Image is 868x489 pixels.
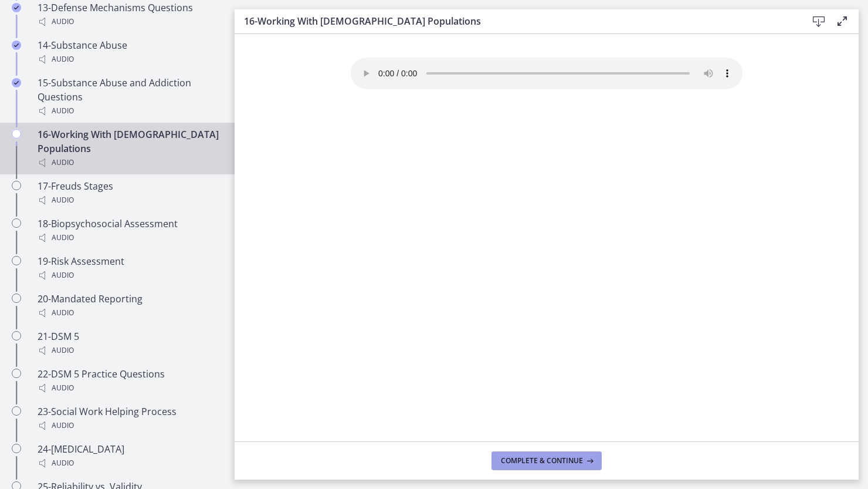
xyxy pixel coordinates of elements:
div: 23-Social Work Helping Process [38,404,221,433]
div: Audio [38,456,221,470]
div: 17-Freuds Stages [38,179,221,207]
div: Audio [38,15,221,29]
div: Audio [38,381,221,395]
div: Audio [38,343,221,358]
div: 18-Biopsychosocial Assessment [38,217,221,245]
div: 21-DSM 5 [38,329,221,358]
div: Audio [38,52,221,66]
div: 13-Defense Mechanisms Questions [38,1,221,29]
div: Audio [38,193,221,207]
div: 22-DSM 5 Practice Questions [38,367,221,395]
div: 24-[MEDICAL_DATA] [38,442,221,470]
span: Complete & continue [501,456,583,466]
i: Completed [12,3,21,12]
div: 19-Risk Assessment [38,254,221,282]
div: Audio [38,419,221,433]
div: Audio [38,268,221,282]
i: Completed [12,41,21,50]
div: Audio [38,104,221,118]
div: 20-Mandated Reporting [38,292,221,320]
h3: 16-Working With [DEMOGRAPHIC_DATA] Populations [244,14,788,28]
button: Complete & continue [491,451,602,470]
div: 16-Working With [DEMOGRAPHIC_DATA] Populations [38,127,221,170]
div: 14-Substance Abuse [38,38,221,66]
div: Audio [38,156,221,170]
i: Completed [12,78,21,87]
div: 15-Substance Abuse and Addiction Questions [38,76,221,118]
div: Audio [38,306,221,320]
div: Audio [38,231,221,245]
